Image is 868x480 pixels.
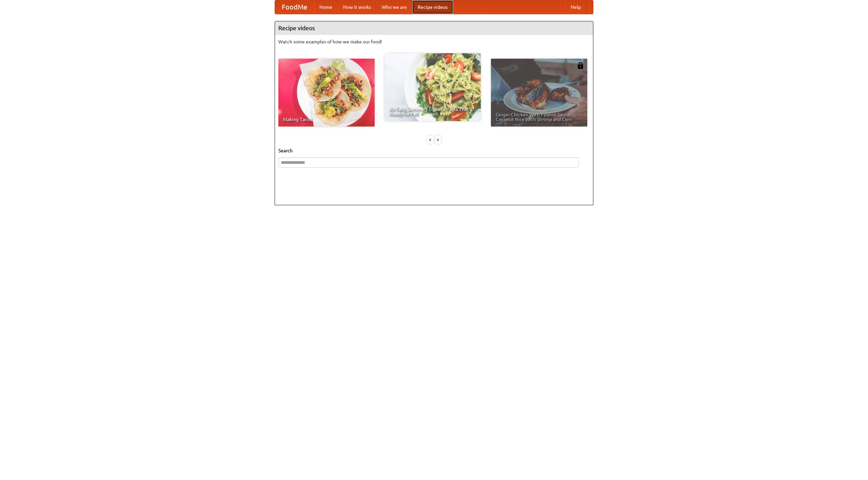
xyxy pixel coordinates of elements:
h4: Recipe videos [275,21,593,35]
a: Recipe videos [412,0,453,14]
a: How it works [338,0,376,14]
h5: Search [278,147,590,154]
a: An Easy, Summery Tomato Pasta That's Ready for Fall [384,53,481,121]
a: Home [314,0,338,14]
a: FoodMe [275,0,314,14]
a: Help [565,0,586,14]
img: 483408.png [577,62,584,69]
span: An Easy, Summery Tomato Pasta That's Ready for Fall [389,107,476,116]
p: Watch some examples of how we make our food! [278,38,590,45]
div: « [427,135,433,144]
a: Making Tacos [278,59,375,127]
a: Who we are [376,0,412,14]
div: » [435,135,441,144]
span: Making Tacos [283,117,370,122]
